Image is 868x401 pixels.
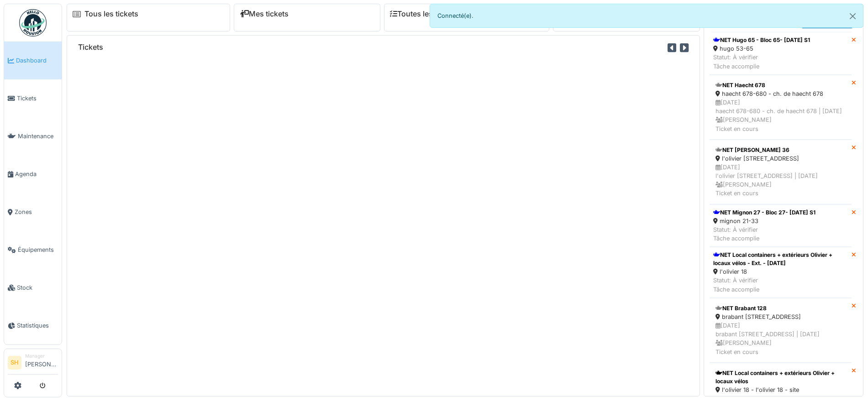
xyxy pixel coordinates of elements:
div: Statut: À vérifier Tâche accomplie [713,53,810,70]
a: Statistiques [4,307,62,344]
a: Tous les tickets [84,10,138,18]
h6: Tickets [78,43,103,52]
a: NET Haecht 678 haecht 678-680 - ch. de haecht 678 [DATE]haecht 678-680 - ch. de haecht 678 | [DAT... [710,75,852,140]
a: NET Mignon 27 - Bloc 27- [DATE] S1 mignon 21-33 Statut: À vérifierTâche accomplie [710,204,852,247]
div: NET Local containers + extérieurs Olivier + locaux vélos - Ext. - [DATE] [713,251,848,267]
span: Statistiques [17,321,58,330]
div: mignon 21-33 [713,217,815,225]
a: NET Brabant 128 brabant [STREET_ADDRESS] [DATE]brabant [STREET_ADDRESS] | [DATE] [PERSON_NAME]Tic... [710,298,852,363]
div: l'olivier 18 [713,267,848,276]
a: Zones [4,193,62,231]
a: Tickets [4,79,62,117]
span: Maintenance [18,132,58,141]
span: Tickets [17,94,58,103]
span: Stock [17,283,58,292]
span: Zones [15,208,58,216]
span: Dashboard [16,56,58,65]
img: Badge_color-CXgf-gQk.svg [19,9,47,36]
div: Statut: À vérifier Tâche accomplie [713,225,815,243]
div: [DATE] haecht 678-680 - ch. de haecht 678 | [DATE] [PERSON_NAME] Ticket en cours [715,98,846,133]
a: NET Hugo 65 - Bloc 65- [DATE] S1 hugo 53-65 Statut: À vérifierTâche accomplie [710,32,852,75]
a: Mes tickets [240,10,289,18]
div: Connecté(e). [430,4,864,28]
span: Équipements [18,245,58,254]
span: Agenda [15,170,58,178]
div: NET Brabant 128 [715,304,846,312]
div: NET Hugo 65 - Bloc 65- [DATE] S1 [713,36,810,44]
div: l'olivier 18 - l'olivier 18 - site [715,385,846,394]
div: NET Local containers + extérieurs Olivier + locaux vélos [715,369,846,385]
div: NET Mignon 27 - Bloc 27- [DATE] S1 [713,208,815,217]
div: haecht 678-680 - ch. de haecht 678 [715,89,846,98]
div: brabant [STREET_ADDRESS] [715,312,846,321]
div: [DATE] brabant [STREET_ADDRESS] | [DATE] [PERSON_NAME] Ticket en cours [715,321,846,356]
a: SH Manager[PERSON_NAME] [8,353,58,375]
li: SH [8,356,21,370]
div: l'olivier [STREET_ADDRESS] [715,154,846,163]
a: Stock [4,269,62,307]
div: Statut: À vérifier Tâche accomplie [713,276,848,293]
a: Toutes les tâches [390,10,458,18]
a: Agenda [4,155,62,193]
div: NET Haecht 678 [715,81,846,89]
button: Close [842,4,863,28]
div: hugo 53-65 [713,44,810,53]
a: Dashboard [4,42,62,79]
div: [DATE] l'olivier [STREET_ADDRESS] | [DATE] [PERSON_NAME] Ticket en cours [715,163,846,198]
div: Manager [25,353,58,359]
li: [PERSON_NAME] [25,353,58,372]
a: Équipements [4,231,62,269]
a: NET Local containers + extérieurs Olivier + locaux vélos - Ext. - [DATE] l'olivier 18 Statut: À v... [710,247,852,298]
div: NET [PERSON_NAME] 36 [715,146,846,154]
a: Maintenance [4,117,62,155]
a: NET [PERSON_NAME] 36 l'olivier [STREET_ADDRESS] [DATE]l'olivier [STREET_ADDRESS] | [DATE] [PERSON... [710,140,852,204]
